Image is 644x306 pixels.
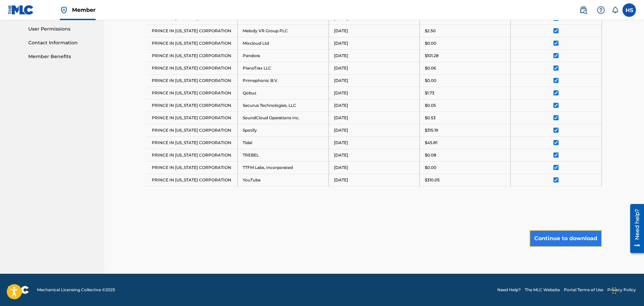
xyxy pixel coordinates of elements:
[28,53,96,60] a: Member Benefits
[147,174,238,186] td: PRINCE IN [US_STATE] CORPORATION
[147,74,238,87] td: PRINCE IN [US_STATE] CORPORATION
[425,28,436,34] p: $2.50
[37,287,115,293] span: Mechanical Licensing Collective © 2025
[425,90,434,96] p: $1.73
[329,149,419,161] td: [DATE]
[147,49,238,62] td: PRINCE IN [US_STATE] CORPORATION
[329,74,419,87] td: [DATE]
[238,62,329,74] td: PianoTrax LLC
[147,136,238,149] td: PRINCE IN [US_STATE] CORPORATION
[238,124,329,136] td: Spotify
[425,177,440,183] p: $310.05
[238,99,329,112] td: Securus Technologies, LLC
[147,62,238,74] td: PRINCE IN [US_STATE] CORPORATION
[329,136,419,149] td: [DATE]
[612,280,616,301] div: Drag
[597,6,605,14] img: help
[577,3,590,17] a: Public Search
[8,5,34,15] img: MLC Logo
[238,161,329,174] td: TTFM Labs, Incorporated
[425,140,437,146] p: $45.81
[329,87,419,99] td: [DATE]
[72,6,96,14] span: Member
[238,37,329,49] td: Mixcloud Ltd
[238,87,329,99] td: Qobuz
[147,37,238,49] td: PRINCE IN [US_STATE] CORPORATION
[425,78,436,84] p: $0.00
[28,26,96,33] a: User Permissions
[497,287,521,293] a: Need Help?
[147,112,238,124] td: PRINCE IN [US_STATE] CORPORATION
[329,124,419,136] td: [DATE]
[329,62,419,74] td: [DATE]
[425,102,436,108] p: $0.05
[564,287,603,293] a: Portal Terms of Use
[525,287,560,293] a: The MLC Website
[329,112,419,124] td: [DATE]
[425,165,436,171] p: $0.00
[147,161,238,174] td: PRINCE IN [US_STATE] CORPORATION
[238,174,329,186] td: YouTube
[28,39,96,46] a: Contact Information
[147,124,238,136] td: PRINCE IN [US_STATE] CORPORATION
[625,201,644,255] iframe: Resource Center
[238,149,329,161] td: TREBEL
[425,40,436,46] p: $0.00
[147,25,238,37] td: PRINCE IN [US_STATE] CORPORATION
[425,115,436,121] p: $0.53
[594,3,608,17] div: Help
[329,25,419,37] td: [DATE]
[329,49,419,62] td: [DATE]
[329,174,419,186] td: [DATE]
[238,49,329,62] td: Pandora
[622,3,636,17] div: User Menu
[147,99,238,112] td: PRINCE IN [US_STATE] CORPORATION
[8,286,29,294] img: logo
[425,152,436,158] p: $0.08
[329,99,419,112] td: [DATE]
[425,53,439,59] p: $101.28
[238,74,329,87] td: Primephonic B.V.
[425,127,438,133] p: $315.19
[425,65,436,71] p: $0.06
[147,87,238,99] td: PRINCE IN [US_STATE] CORPORATION
[612,7,618,13] div: Notifications
[147,149,238,161] td: PRINCE IN [US_STATE] CORPORATION
[530,230,602,247] button: Continue to download
[607,287,636,293] a: Privacy Policy
[238,136,329,149] td: Tidal
[329,37,419,49] td: [DATE]
[610,274,644,306] iframe: Chat Widget
[238,112,329,124] td: SoundCloud Operations Inc.
[579,6,587,14] img: search
[60,6,68,14] img: Top Rightsholder
[329,161,419,174] td: [DATE]
[238,25,329,37] td: Melody VR Group PLC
